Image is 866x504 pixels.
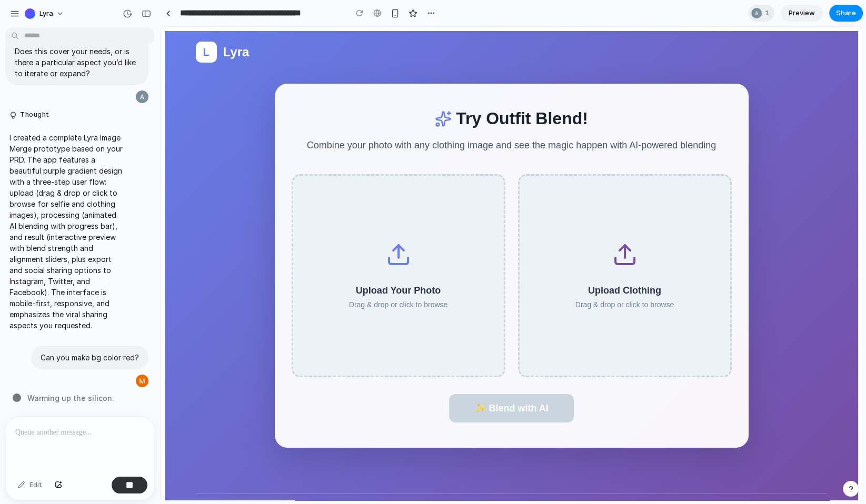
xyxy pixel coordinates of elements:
[789,8,815,18] span: Preview
[314,376,387,387] span: ✨ Blend with AI
[131,111,571,126] p: Combine your photo with any clothing image and see the magic happen with AI-powered blending
[9,132,124,331] p: I created a complete Lyra Image Merge prototype based on your PRD. The app features a beautiful p...
[829,5,863,22] button: Share
[188,274,287,282] p: Drag & drop or click to browse
[836,8,856,18] span: Share
[63,18,89,33] h1: Lyra
[21,5,69,22] button: Lyra
[35,15,56,36] div: L
[41,352,139,363] p: Can you make bg color red?
[415,274,514,282] p: Drag & drop or click to browse
[27,392,114,404] span: Warming up the silicon .
[288,367,413,396] button: ✨ Blend with AI
[427,258,501,269] h3: Upload Clothing
[39,8,53,19] span: Lyra
[765,8,772,18] span: 1
[295,82,427,102] h2: Try Outfit Blend!
[748,5,774,22] div: 1
[15,46,139,79] p: Does this cover your needs, or is there a particular aspect you’d like to iterate or expand?
[781,5,823,22] a: Preview
[195,258,280,269] h3: Upload Your Photo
